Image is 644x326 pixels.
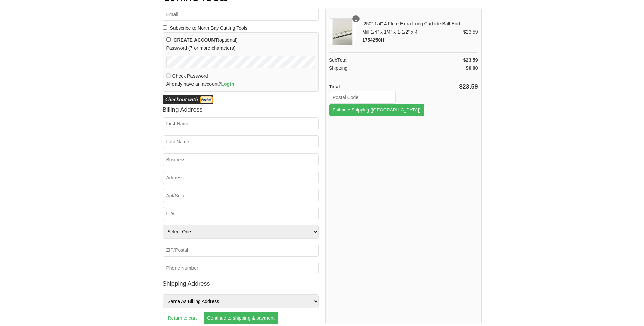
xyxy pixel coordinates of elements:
[163,95,213,104] img: PayPal Express Checkout
[163,262,319,274] input: Phone Number
[329,104,424,116] button: Estimate Shipping ([GEOGRAPHIC_DATA])
[163,310,202,326] a: Return to cart
[329,83,340,91] div: Total
[163,32,319,92] div: (optional) Password (7 or more characters) Check Password Already have an account?
[170,24,247,32] b: Subscribe to North Bay Cutting Tools
[360,20,463,44] div: .250" 1/4" 4 Flute Extra Long Carbide Ball End Mill 1/4" x 1/4" x 1-1/2" x 4"
[329,18,356,45] img: .250" 1/4" 4 Flute Extra Long Carbide Ball End Mill 1/4" x 1/4" x 1-1/2" x 4"
[163,8,319,21] input: Email
[329,64,348,72] div: Shipping
[163,104,319,116] h3: Billing address
[466,64,478,72] div: $0.00
[163,189,319,202] input: Apt/Suite
[163,153,319,166] input: Business
[163,278,319,289] h3: Shipping address
[329,56,347,64] div: SubTotal
[163,171,319,184] input: Address
[459,83,478,91] div: $23.59
[163,244,319,257] input: ZIP/Postal
[329,91,396,104] input: Postal Code
[221,81,234,87] a: Login
[173,37,218,43] b: CREATE ACCOUNT
[463,28,478,36] div: $23.59
[362,37,384,43] span: 1754250H
[163,117,319,130] input: First Name
[463,56,478,64] div: $23.59
[163,135,319,148] input: Last Name
[203,311,278,324] input: Continue to shipping & payment
[352,15,360,22] div: 1
[163,207,319,220] input: City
